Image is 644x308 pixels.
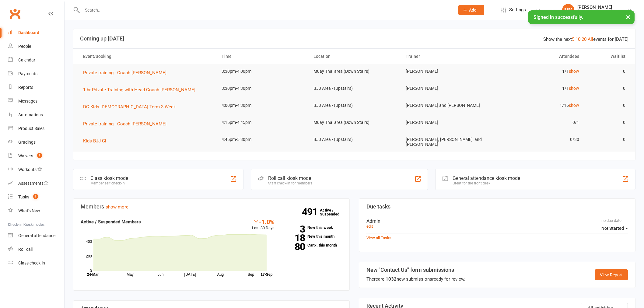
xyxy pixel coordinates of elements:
[400,98,492,113] td: [PERSON_NAME] and [PERSON_NAME]
[453,181,520,185] div: Great for the front desk
[400,115,492,130] td: [PERSON_NAME]
[8,204,64,218] a: What's New
[400,81,492,96] td: [PERSON_NAME]
[83,69,171,76] button: Private training - Coach [PERSON_NAME]
[458,5,484,15] button: Add
[400,64,492,79] td: [PERSON_NAME]
[585,132,631,147] td: 0
[8,122,64,135] a: Product Sales
[588,37,593,42] a: All
[268,181,312,185] div: Staff check-in for members
[18,247,33,252] div: Roll call
[18,181,48,186] div: Assessments
[308,98,400,113] td: BJJ Area - (Upstairs)
[585,98,631,113] td: 0
[284,242,305,251] strong: 80
[18,85,33,90] div: Reports
[18,233,55,238] div: General attendance
[601,226,624,231] span: Not Started
[83,120,171,128] button: Private training - Coach [PERSON_NAME]
[216,64,308,79] td: 3:30pm-4:00pm
[78,49,216,64] th: Event/Booking
[576,37,580,42] a: 10
[83,87,195,93] span: 1 hr Private Training with Head Coach [PERSON_NAME]
[366,275,465,283] div: There are new submissions ready for review.
[83,70,166,75] span: Private training - Coach [PERSON_NAME]
[308,115,400,130] td: Muay Thai area (Down Stairs)
[37,153,42,158] span: 1
[18,30,39,35] div: Dashboard
[572,37,574,42] a: 5
[83,138,106,144] span: Kids BJJ Gi
[623,10,634,23] button: ×
[18,194,29,199] div: Tasks
[302,207,320,216] strong: 491
[216,81,308,96] td: 3:30pm-4:30pm
[8,67,64,81] a: Payments
[18,167,37,172] div: Workouts
[400,132,492,152] td: [PERSON_NAME], [PERSON_NAME], and [PERSON_NAME]
[534,14,583,20] span: Signed in successfully.
[8,163,64,177] a: Workouts
[216,49,308,64] th: Time
[18,140,36,145] div: Gradings
[252,218,275,231] div: Last 30 Days
[81,219,141,225] strong: Active / Suspended Members
[8,26,64,40] a: Dashboard
[284,226,342,229] a: 3New this week
[8,135,64,149] a: Gradings
[18,44,31,49] div: People
[366,204,628,210] h3: Due tasks
[492,115,585,130] td: 0/1
[569,69,579,74] a: show
[562,4,574,16] div: MY
[569,86,579,91] a: show
[216,132,308,147] td: 4:45pm-5:30pm
[492,81,585,96] td: 1/1
[18,58,35,62] div: Calendar
[284,243,342,247] a: 80Canx. this month
[8,149,64,163] a: Waivers 1
[252,218,275,225] div: -1.0%
[308,81,400,96] td: BJJ Area - (Upstairs)
[469,8,477,12] span: Add
[284,233,305,243] strong: 18
[543,36,628,43] div: Show the next events for [DATE]
[83,86,200,93] button: 1 hr Private Training with Head Coach [PERSON_NAME]
[585,115,631,130] td: 0
[83,121,166,127] span: Private training - Coach [PERSON_NAME]
[569,103,579,108] a: show
[577,10,612,16] div: Dark [DATE]
[83,103,180,110] button: DC Kids [DEMOGRAPHIC_DATA] Term 3 Week
[80,6,450,14] input: Search...
[8,190,64,204] a: Tasks 1
[509,3,526,17] span: Settings
[80,36,628,42] h3: Coming up [DATE]
[216,115,308,130] td: 4:15pm-4:45pm
[8,81,64,94] a: Reports
[492,64,585,79] td: 1/1
[268,175,312,181] div: Roll call kiosk mode
[18,261,45,265] div: Class check-in
[585,64,631,79] td: 0
[585,81,631,96] td: 0
[308,49,400,64] th: Location
[81,204,342,210] h3: Members
[90,175,128,181] div: Class kiosk mode
[18,153,33,158] div: Waivers
[8,53,64,67] a: Calendar
[366,236,391,240] a: View all Tasks
[453,175,520,181] div: General attendance kiosk mode
[366,267,465,273] h3: New "Contact Us" form submissions
[8,256,64,270] a: Class kiosk mode
[8,177,64,190] a: Assessments
[585,49,631,64] th: Waitlist
[320,204,347,221] a: 491Active / Suspended
[492,49,585,64] th: Attendees
[284,225,305,234] strong: 3
[8,94,64,108] a: Messages
[83,104,176,110] span: DC Kids [DEMOGRAPHIC_DATA] Term 3 Week
[216,98,308,113] td: 4:00pm-4:30pm
[8,229,64,243] a: General attendance kiosk mode
[308,132,400,147] td: BJJ Area - (Upstairs)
